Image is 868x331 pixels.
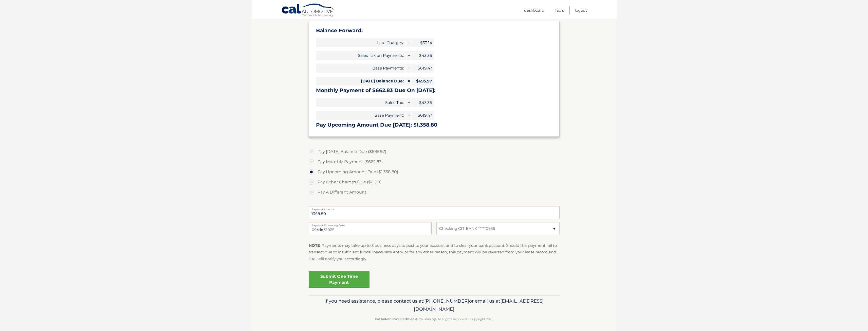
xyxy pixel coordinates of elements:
[309,187,560,197] label: Pay A Different Amount
[309,243,320,248] strong: NOTE
[316,38,406,47] span: Late Charges:
[309,242,560,262] p: : Payments may take up to 3 business days to post to your account and to clear your bank account....
[309,222,432,235] input: Payment Date
[406,77,411,85] span: =
[555,6,564,14] a: FAQ's
[309,177,560,187] label: Pay Other Charges Due ($0.00)
[316,111,406,120] span: Base Payment:
[411,98,434,107] span: $43.36
[524,6,544,14] a: Dashboard
[316,64,406,73] span: Base Payments:
[575,6,587,14] a: Logout
[406,38,411,47] span: +
[309,167,560,177] label: Pay Upcoming Amount Due ($1,358.80)
[406,98,411,107] span: +
[312,316,556,322] p: - All Rights Reserved - Copyright 2025
[411,38,434,47] span: $33.14
[309,271,370,288] a: Submit One Time Payment
[309,157,560,167] label: Pay Monthly Payment ($662.83)
[411,111,434,120] span: $619.47
[411,51,434,60] span: $43.36
[316,122,552,128] h3: Pay Upcoming Amount Due [DATE]: $1,358.80
[316,98,406,107] span: Sales Tax:
[316,27,552,34] h3: Balance Forward:
[406,64,411,73] span: +
[312,297,556,313] p: If you need assistance, please contact us at: or email us at
[309,206,560,210] label: Payment Amount
[375,317,436,321] strong: Cal Automotive Certified Auto Leasing
[424,298,469,304] span: [PHONE_NUMBER]
[316,77,406,85] span: [DATE] Balance Due:
[309,147,560,157] label: Pay [DATE] Balance Due ($695.97)
[309,206,560,219] input: Payment Amount
[316,51,406,60] span: Sales Tax on Payments:
[281,3,335,18] a: Cal Automotive
[411,77,434,85] span: $695.97
[406,111,411,120] span: +
[411,64,434,73] span: $619.47
[309,222,432,226] label: Payment Processing Date
[406,51,411,60] span: +
[316,87,552,94] h3: Monthly Payment of $662.83 Due On [DATE]:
